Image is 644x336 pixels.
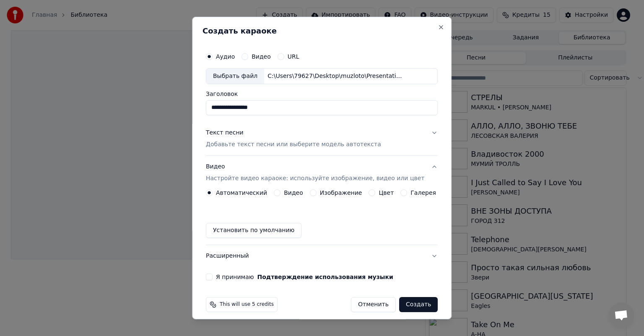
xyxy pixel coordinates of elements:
[206,69,264,84] div: Выбрать файл
[411,190,436,196] label: Галерея
[216,54,235,59] label: Аудио
[206,140,381,149] p: Добавьте текст песни или выберите модель автотекста
[284,190,303,196] label: Видео
[399,297,438,312] button: Создать
[216,274,393,280] label: Я принимаю
[206,156,438,189] button: ВидеоНастройте видео караоке: используйте изображение, видео или цвет
[379,190,394,196] label: Цвет
[206,223,301,238] button: Установить по умолчанию
[206,91,438,97] label: Заголовок
[203,27,441,35] h2: Создать караоке
[264,72,407,80] div: C:\Users\79627\Desktop\muzloto\Presentation\[DATE]\корп мегафон\песни\Tancy_Minus_-_Gorod_4819176...
[206,129,244,137] div: Текст песни
[220,301,274,308] span: This will use 5 credits
[252,54,271,59] label: Видео
[320,190,362,196] label: Изображение
[288,54,299,59] label: URL
[257,274,393,280] button: Я принимаю
[206,163,424,183] div: Видео
[351,297,396,312] button: Отменить
[216,190,267,196] label: Автоматический
[206,174,424,183] p: Настройте видео караоке: используйте изображение, видео или цвет
[206,122,438,155] button: Текст песниДобавьте текст песни или выберите модель автотекста
[206,189,438,245] div: ВидеоНастройте видео караоке: используйте изображение, видео или цвет
[206,245,438,267] button: Расширенный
